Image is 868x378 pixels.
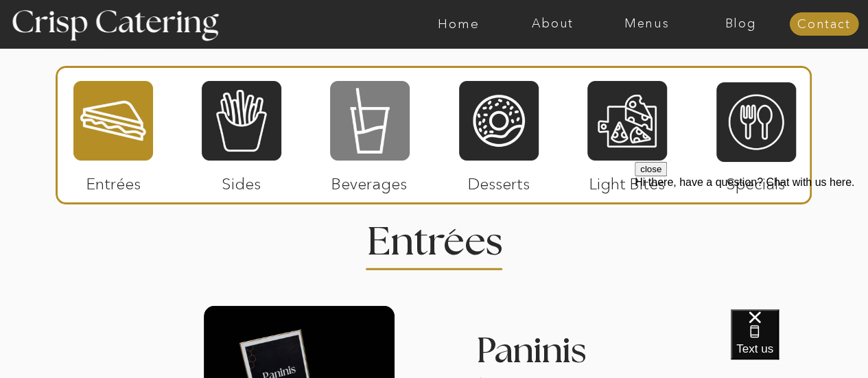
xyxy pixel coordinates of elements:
a: Menus [600,17,694,31]
a: Blog [694,17,788,31]
p: Desserts [454,161,545,200]
iframe: podium webchat widget bubble [731,309,868,378]
a: Home [412,17,506,31]
iframe: podium webchat widget prompt [635,162,868,327]
p: Light Bites [582,161,673,200]
a: Contact [789,18,858,32]
a: About [506,17,600,31]
p: Specials [710,161,801,200]
h2: Entrees [367,223,502,250]
p: Beverages [324,161,415,200]
p: Sides [196,161,287,200]
h3: Paninis [476,333,667,377]
p: Entrées [68,161,159,200]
